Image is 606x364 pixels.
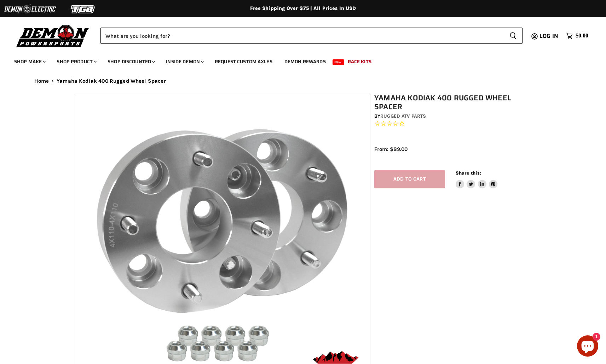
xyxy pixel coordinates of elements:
span: Share this: [456,170,481,176]
span: Log in [539,31,558,40]
img: Demon Electric Logo 2 [4,2,57,16]
span: New! [333,59,345,65]
a: Log in [536,33,562,39]
aside: Share this: [456,170,498,189]
img: Demon Powersports [14,23,92,48]
a: Rugged ATV Parts [380,113,426,119]
span: From: $89.00 [374,146,408,152]
a: Home [34,78,49,84]
a: $0.00 [562,31,592,41]
span: Rated 0.0 out of 5 stars 0 reviews [374,120,536,128]
inbox-online-store-chat: Shopify online store chat [575,335,600,358]
ul: Main menu [9,52,587,69]
span: Yamaha Kodiak 400 Rugged Wheel Spacer [57,78,166,84]
a: Shop Product [51,54,101,69]
img: TGB Logo 2 [57,2,110,16]
a: Race Kits [342,54,377,69]
a: Shop Discounted [102,54,159,69]
div: Free Shipping Over $75 | All Prices In USD [20,5,586,12]
button: Search [504,28,523,44]
form: Product [100,28,523,44]
div: by [374,112,536,120]
a: Shop Make [9,54,50,69]
h1: Yamaha Kodiak 400 Rugged Wheel Spacer [374,94,536,111]
input: Search [100,28,504,44]
a: Inside Demon [161,54,208,69]
span: $0.00 [576,33,588,39]
nav: Breadcrumbs [20,78,586,84]
a: Demon Rewards [279,54,331,69]
a: Request Custom Axles [209,54,278,69]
